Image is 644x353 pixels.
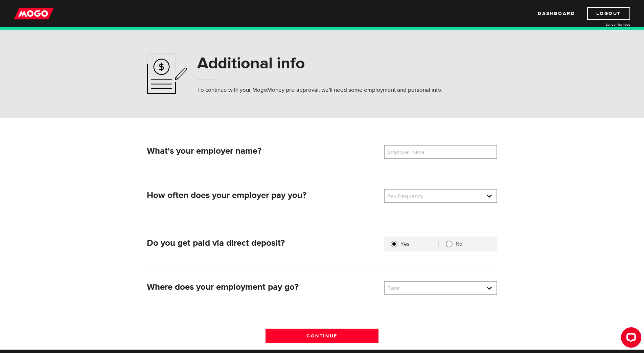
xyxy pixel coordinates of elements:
[384,145,438,159] label: Employer name
[14,7,54,20] img: mogo_logo-11ee424be714fa7cbb0f0f49df9e16ec.png
[147,53,187,94] img: application-ef4f7aff46a5c1a1d42a38d909f5b40b.svg
[456,241,490,247] label: No
[197,54,442,72] h1: Additional info
[147,190,379,201] h2: How often does your employer pay you?
[147,282,379,292] h2: Where does your employment pay go?
[400,241,438,247] label: Yes
[538,7,575,20] a: Dashboard
[147,238,379,248] h2: Do you get paid via direct deposit?
[266,329,379,343] input: Continue
[587,7,630,20] a: Logout
[579,22,630,27] a: Lender licences
[446,241,453,247] input: No
[391,241,397,247] input: Yes
[616,325,644,353] iframe: LiveChat chat widget
[147,146,379,156] h2: What's your employer name?
[197,86,442,94] p: To continue with your MogoMoney pre-approval, we'll need some employment and personal info.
